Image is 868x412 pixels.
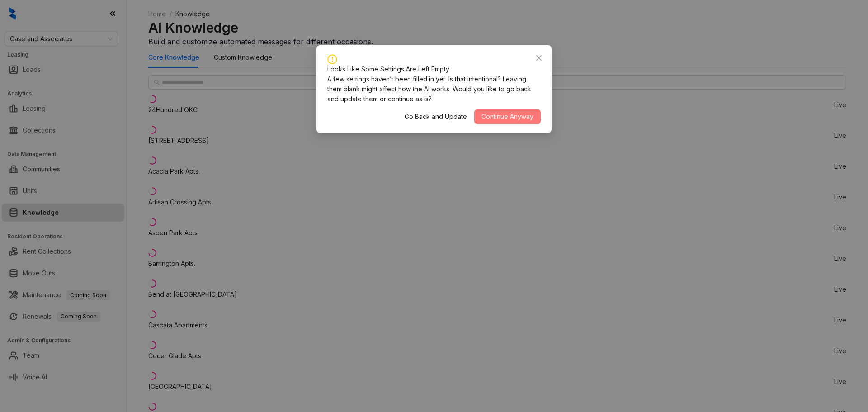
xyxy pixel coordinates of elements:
span: Go Back and Update [405,112,467,122]
span: Continue Anyway [481,112,533,122]
div: A few settings haven’t been filled in yet. Is that intentional? Leaving them blank might affect h... [327,74,541,104]
span: close [535,54,542,62]
button: Close [532,51,546,65]
button: Go Back and Update [397,109,474,124]
div: Looks Like Some Settings Are Left Empty [327,64,541,74]
button: Continue Anyway [474,109,541,124]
